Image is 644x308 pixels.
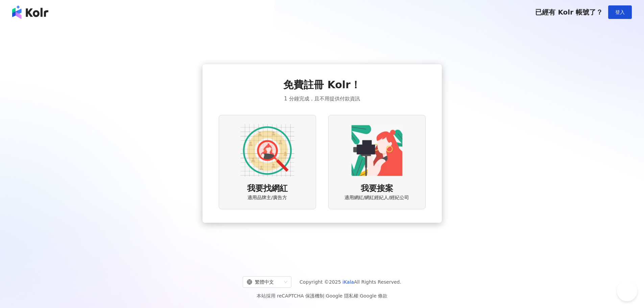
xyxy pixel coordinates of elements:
img: logo [12,5,48,19]
a: iKala [342,279,354,285]
span: 適用網紅/網紅經紀人/經紀公司 [344,194,409,201]
div: 繁體中文 [247,277,281,287]
span: 適用品牌主/廣告方 [247,194,287,201]
img: AD identity option [240,123,294,177]
span: 1 分鐘完成，且不用提供付款資訊 [284,95,360,103]
span: 我要接案 [361,183,393,194]
span: Copyright © 2025 All Rights Reserved. [300,278,401,286]
button: 登入 [608,5,632,19]
a: Google 條款 [360,293,387,299]
span: 已經有 Kolr 帳號了？ [535,8,603,16]
img: KOL identity option [350,123,404,177]
a: Google 隱私權 [326,293,358,299]
span: | [358,293,360,299]
span: 本站採用 reCAPTCHA 保護機制 [257,292,387,300]
iframe: Help Scout Beacon - Open [617,281,637,301]
span: | [324,293,326,299]
span: 我要找網紅 [247,183,288,194]
span: 登入 [615,9,625,15]
span: 免費註冊 Kolr！ [283,78,361,92]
